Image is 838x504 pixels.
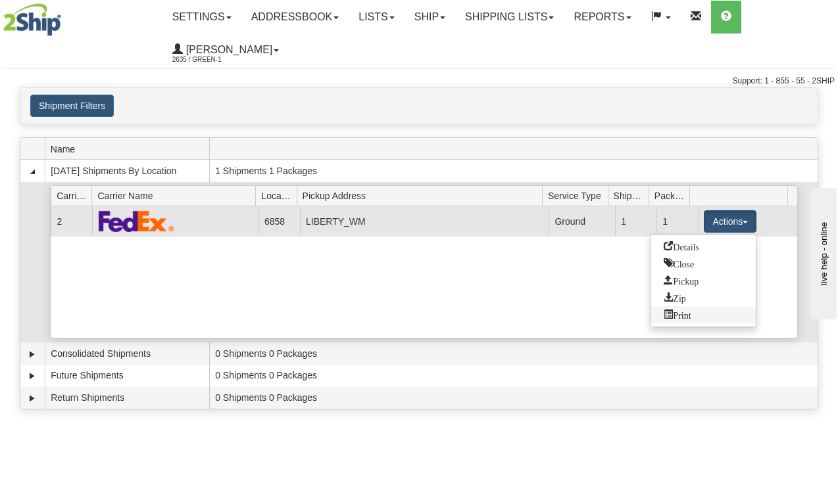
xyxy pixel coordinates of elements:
td: LIBERTY_WM [300,206,549,236]
div: live help - online [10,11,122,21]
td: Ground [549,206,615,236]
span: Pickup [664,275,699,285]
a: Close this group [651,255,756,272]
a: Lists [349,1,404,34]
span: Packages [654,185,690,206]
a: Zip and Download All Shipping Documents [651,289,756,306]
span: Service Type [548,185,608,206]
a: Expand [26,392,39,405]
span: 2635 / Green-1 [172,53,271,66]
td: 1 [656,206,698,236]
span: Close [664,258,694,267]
a: Reports [564,1,641,34]
a: Addressbook [241,1,349,34]
span: Name [51,139,209,159]
td: 0 Shipments 0 Packages [209,342,818,365]
td: 2 [51,206,92,236]
span: Print [664,309,691,319]
td: [DATE] Shipments By Location [45,160,209,182]
td: 0 Shipments 0 Packages [209,386,818,409]
img: logo2635.jpg [3,3,61,36]
span: Carrier Name [97,185,255,206]
a: Expand [26,369,39,382]
a: Settings [162,1,241,34]
td: 0 Shipments 0 Packages [209,365,818,387]
span: Shipments [614,185,649,206]
td: Future Shipments [45,365,209,387]
span: [PERSON_NAME] [183,44,273,55]
a: Shipping lists [455,1,564,34]
img: FedEx Express® [99,210,174,232]
button: Shipment Filters [30,95,114,117]
td: Consolidated Shipments [45,342,209,365]
span: Carrier Id [57,185,92,206]
span: Location Id [261,185,297,206]
span: Pickup Address [303,185,543,206]
iframe: chat widget [808,185,837,319]
a: Ship [405,1,455,34]
td: 1 [615,206,656,236]
a: [PERSON_NAME] 2635 / Green-1 [162,34,289,66]
a: Print or Download All Shipping Documents in one file [651,306,756,323]
a: Expand [26,348,39,361]
td: Return Shipments [45,386,209,409]
a: Collapse [26,165,39,178]
td: 6858 [259,206,300,236]
td: 1 Shipments 1 Packages [209,160,818,182]
a: Go to Details view [651,238,756,255]
div: Support: 1 - 855 - 55 - 2SHIP [3,76,835,87]
button: Actions [704,210,756,233]
a: Request a carrier pickup [651,272,756,289]
span: Zip [664,292,685,302]
span: Details [664,241,699,250]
